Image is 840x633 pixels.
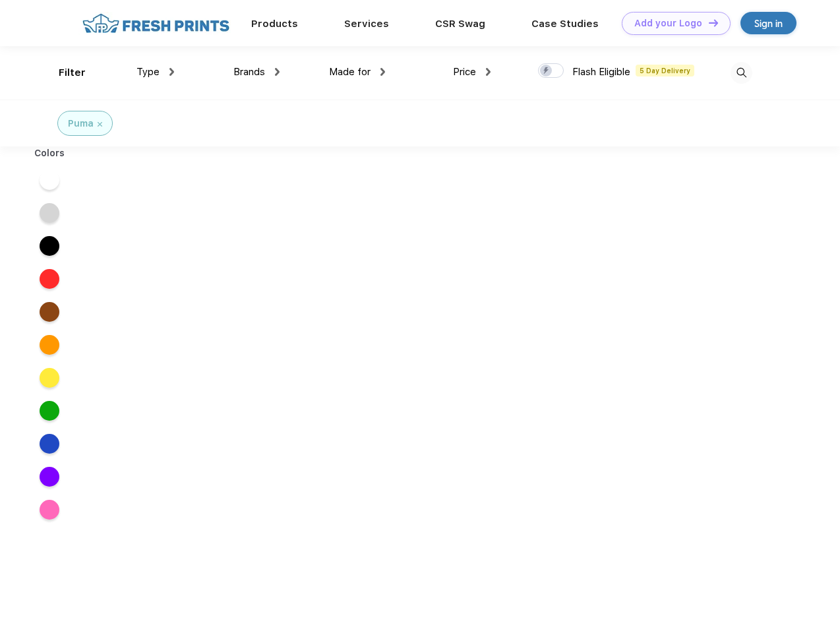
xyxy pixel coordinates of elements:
[486,68,491,76] img: dropdown.png
[453,66,476,78] span: Price
[380,68,385,76] img: dropdown.png
[169,68,174,76] img: dropdown.png
[78,12,233,35] img: fo%20logo%202.webp
[275,68,280,76] img: dropdown.png
[572,66,630,78] span: Flash Eligible
[731,62,752,84] img: desktop_search.svg
[59,65,86,80] div: Filter
[233,66,265,78] span: Brands
[754,16,783,31] div: Sign in
[251,18,298,30] a: Products
[329,66,371,78] span: Made for
[24,146,75,160] div: Colors
[344,18,389,30] a: Services
[68,117,94,131] div: Puma
[636,65,694,76] span: 5 Day Delivery
[435,18,485,30] a: CSR Swag
[98,122,102,127] img: filter_cancel.svg
[634,18,702,29] div: Add your Logo
[740,12,796,34] a: Sign in
[136,66,160,78] span: Type
[709,19,718,26] img: DT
